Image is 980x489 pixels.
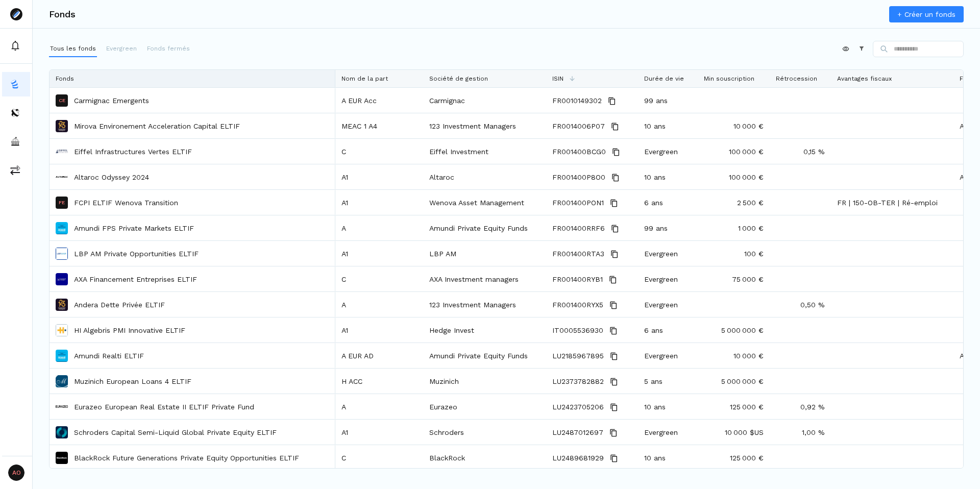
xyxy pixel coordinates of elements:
[74,351,144,361] a: Amundi Realti ELTIF
[74,325,185,335] p: HI Algebris PMI Innovative ELTIF
[56,426,68,438] img: Schroders Capital Semi-Liquid Global Private Equity ELTIF
[2,158,30,182] a: commissions
[423,266,546,291] div: AXA Investment managers
[638,241,698,266] div: Evergreen
[644,75,684,82] span: Durée de vie
[74,376,191,386] a: Muzinich European Loans 4 ELTIF
[423,420,546,445] div: Schroders
[74,402,254,412] a: Eurazeo European Real Estate II ELTIF Private Fund
[74,146,192,157] a: Eiffel Infrastructures Vertes ELTIF
[552,395,604,420] span: LU2423705206
[638,266,698,291] div: Evergreen
[698,420,770,445] div: 10 000 $US
[74,249,199,259] p: LBP AM Private Opportunities ELTIF
[10,108,20,118] img: distributors
[776,75,817,82] span: Rétrocession
[335,445,423,470] div: C
[552,88,602,113] span: FR0010149302
[698,139,770,164] div: 100 000 €
[698,369,770,394] div: 5 000 000 €
[335,317,423,343] div: A1
[423,139,546,164] div: Eiffel Investment
[423,369,546,394] div: Muzinich
[638,445,698,470] div: 10 ans
[698,445,770,470] div: 125 000 €
[147,44,190,53] p: Fonds fermés
[74,172,149,182] a: Altaroc Odyssey 2024
[698,164,770,189] div: 100 000 €
[552,369,604,394] span: LU2373782882
[698,241,770,266] div: 100 €
[638,394,698,419] div: 10 ans
[56,222,68,234] img: Amundi FPS Private Markets ELTIF
[698,394,770,419] div: 125 000 €
[56,401,68,413] img: Eurazeo European Real Estate II ELTIF Private Fund
[335,241,423,266] div: A1
[74,274,197,284] a: AXA Financement Entreprises ELTIF
[2,101,30,125] a: distributors
[74,300,165,310] a: Andera Dette Privée ELTIF
[698,266,770,291] div: 75 000 €
[49,10,76,19] h3: Fonds
[8,464,24,481] span: AO
[552,139,606,164] span: FR001400BCG0
[56,248,68,260] img: LBP AM Private Opportunities ELTIF
[423,343,546,368] div: Amundi Private Equity Funds
[638,292,698,317] div: Evergreen
[423,241,546,266] div: LBP AM
[609,120,621,133] button: Copy
[146,41,191,57] button: Fonds fermés
[609,172,622,184] button: Copy
[607,325,620,337] button: Copy
[74,453,299,463] a: BlackRock Future Generations Private Equity Opportunities ELTIF
[2,72,30,96] button: funds
[335,420,423,445] div: A1
[552,420,603,445] span: LU2487012697
[341,75,388,82] span: Nom de la part
[74,95,149,106] a: Carmignac Emergents
[552,267,603,292] span: FR001400RYB1
[56,299,68,311] img: Andera Dette Privée ELTIF
[423,164,546,189] div: Altaroc
[106,44,137,53] p: Evergreen
[59,200,65,205] p: FE
[2,129,30,154] button: asset-managers
[423,317,546,343] div: Hedge Invest
[74,198,178,208] p: FCPI ELTIF Wenova Transition
[889,6,964,22] a: + Créer un fonds
[698,215,770,240] div: 1 000 €
[74,121,240,131] a: Mirova Environement Acceleration Capital ELTIF
[552,216,605,241] span: FR001400RRF6
[698,317,770,343] div: 5 000 000 €
[74,223,194,233] a: Amundi FPS Private Markets ELTIF
[638,215,698,240] div: 99 ans
[56,171,68,183] img: Altaroc Odyssey 2024
[56,452,68,464] img: BlackRock Future Generations Private Equity Opportunities ELTIF
[423,113,546,138] div: 123 Investment Managers
[638,113,698,138] div: 10 ans
[423,88,546,113] div: Carmignac
[56,324,68,336] img: HI Algebris PMI Innovative ELTIF
[610,146,622,158] button: Copy
[552,446,604,471] span: LU2489681929
[638,317,698,343] div: 6 ans
[607,299,620,311] button: Copy
[335,139,423,164] div: C
[335,88,423,113] div: A EUR Acc
[638,369,698,394] div: 5 ans
[552,292,603,317] span: FR001400RYX5
[105,41,138,57] button: Evergreen
[56,375,68,387] img: Muzinich European Loans 4 ELTIF
[335,215,423,240] div: A
[423,394,546,419] div: Eurazeo
[56,273,68,285] img: AXA Financement Entreprises ELTIF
